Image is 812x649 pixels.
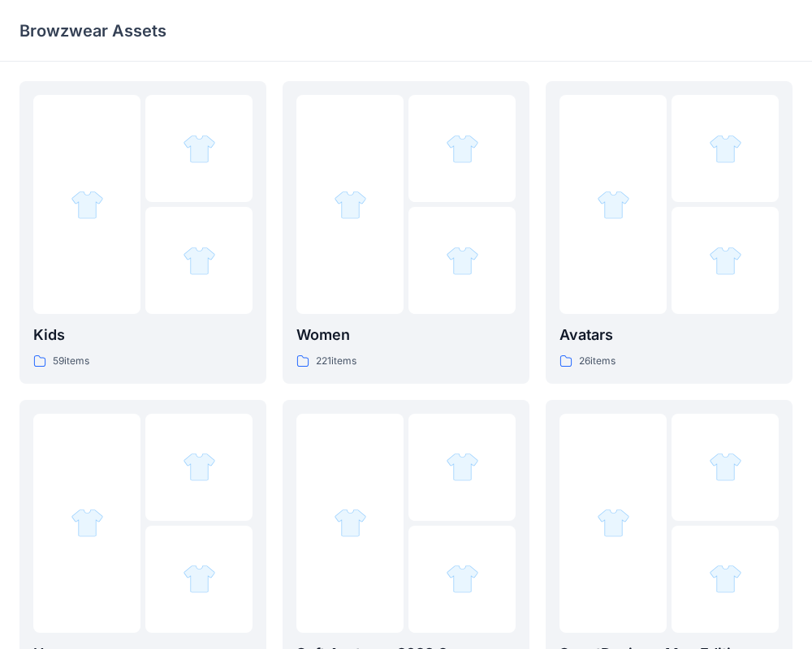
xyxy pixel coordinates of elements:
[446,562,479,595] img: folder 3
[71,506,104,539] img: folder 1
[334,188,367,221] img: folder 1
[183,562,216,595] img: folder 3
[446,132,479,165] img: folder 2
[446,450,479,484] img: folder 2
[71,188,104,221] img: folder 1
[316,353,356,370] p: 221 items
[597,506,630,539] img: folder 1
[183,244,216,277] img: folder 3
[183,450,216,484] img: folder 2
[579,353,615,370] p: 26 items
[19,81,266,384] a: folder 1folder 2folder 3Kids59items
[559,324,779,346] p: Avatars
[183,132,216,165] img: folder 2
[296,324,516,346] p: Women
[709,244,742,277] img: folder 3
[334,506,367,539] img: folder 1
[709,562,742,595] img: folder 3
[33,324,253,346] p: Kids
[283,81,529,384] a: folder 1folder 2folder 3Women221items
[53,353,89,370] p: 59 items
[19,19,166,42] p: Browzwear Assets
[546,81,793,384] a: folder 1folder 2folder 3Avatars26items
[446,244,479,277] img: folder 3
[709,132,742,165] img: folder 2
[597,188,630,221] img: folder 1
[709,450,742,484] img: folder 2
